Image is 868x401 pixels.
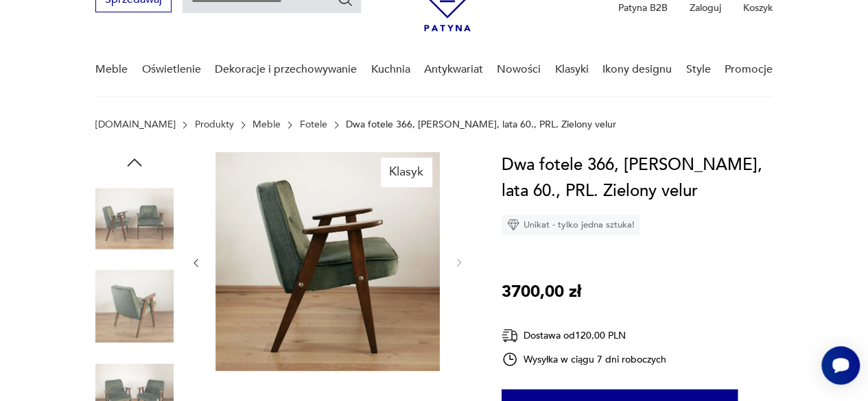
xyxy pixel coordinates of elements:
a: Meble [95,43,128,96]
img: Zdjęcie produktu Dwa fotele 366, Chierowski, lata 60., PRL. Zielony velur [215,152,440,371]
img: Ikona dostawy [502,327,518,344]
a: Ikony designu [602,43,672,96]
a: Klasyki [555,43,589,96]
img: Zdjęcie produktu Dwa fotele 366, Chierowski, lata 60., PRL. Zielony velur [95,180,174,258]
h1: Dwa fotele 366, [PERSON_NAME], lata 60., PRL. Zielony velur [502,152,773,204]
a: Nowości [497,43,541,96]
a: Dekoracje i przechowywanie [215,43,357,96]
a: [DOMAIN_NAME] [95,119,176,130]
iframe: Smartsupp widget button [821,346,860,385]
p: Dwa fotele 366, [PERSON_NAME], lata 60., PRL. Zielony velur [346,119,616,130]
div: Klasyk [381,158,432,186]
div: Unikat - tylko jedna sztuka! [502,215,640,235]
a: Fotele [300,119,327,130]
a: Produkty [195,119,234,130]
p: Patyna B2B [618,1,668,14]
p: Zaloguj [690,1,721,14]
a: Kuchnia [371,43,410,96]
a: Antykwariat [424,43,483,96]
p: Koszyk [743,1,773,14]
a: Promocje [725,43,773,96]
a: Oświetlenie [142,43,201,96]
div: Wysyłka w ciągu 7 dni roboczych [502,351,666,367]
img: Zdjęcie produktu Dwa fotele 366, Chierowski, lata 60., PRL. Zielony velur [95,267,174,345]
div: Dostawa od 120,00 PLN [502,327,666,344]
a: Meble [253,119,281,130]
p: 3700,00 zł [502,279,581,305]
a: Style [685,43,710,96]
img: Ikona diamentu [507,219,519,231]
